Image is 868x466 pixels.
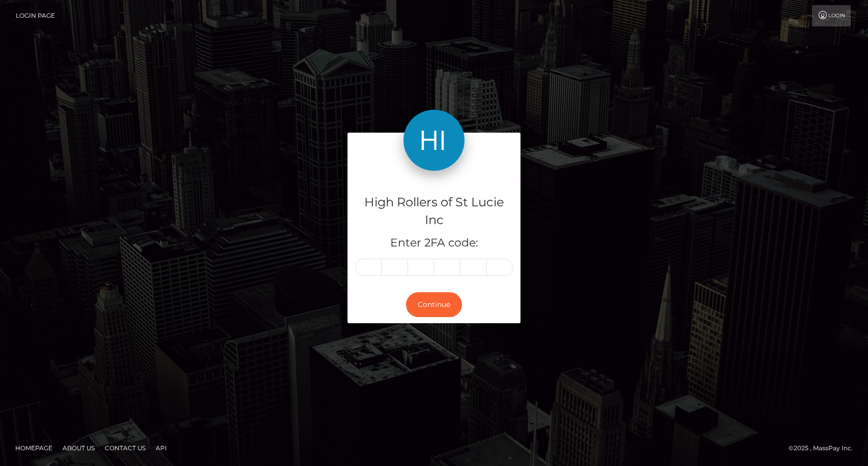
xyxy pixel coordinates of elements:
a: Login Page [16,5,55,26]
div: © 2025 , MassPay Inc. [789,443,860,454]
h4: High Rollers of St Lucie Inc [355,194,513,229]
button: Continue [406,292,462,317]
a: Homepage [11,440,56,456]
img: High Rollers of St Lucie Inc [403,110,465,171]
a: API [152,440,171,456]
a: Login [812,5,851,26]
a: About Us [59,440,99,456]
a: Contact Us [101,440,150,456]
h5: Enter 2FA code: [355,235,513,251]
